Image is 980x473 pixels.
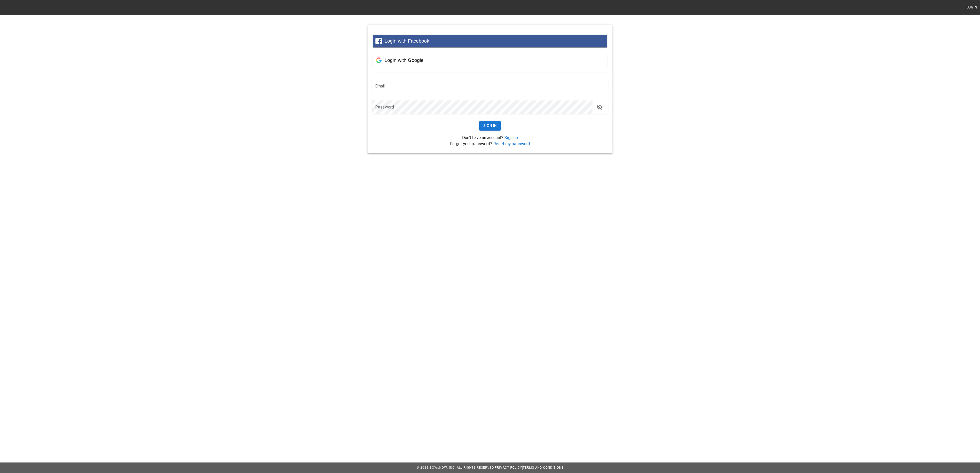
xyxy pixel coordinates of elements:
[416,466,495,469] span: © 2022 BowlNow, Inc. All Rights Reserved.
[523,466,564,469] a: Terms and Conditions
[385,57,424,63] span: Login with Google
[495,466,522,469] a: Privacy Policy
[373,35,607,47] button: Login with Facebook
[373,54,607,67] button: Login with Google
[385,38,429,44] span: Login with Facebook
[372,141,608,147] p: Forgot your password?
[479,121,501,131] button: Sign In
[504,135,518,140] a: Sign up
[493,141,530,146] a: Reset my password
[595,102,605,112] button: toggle password visibility
[3,5,31,10] img: logo
[372,135,608,141] p: Don't have an account?
[964,3,980,12] button: Login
